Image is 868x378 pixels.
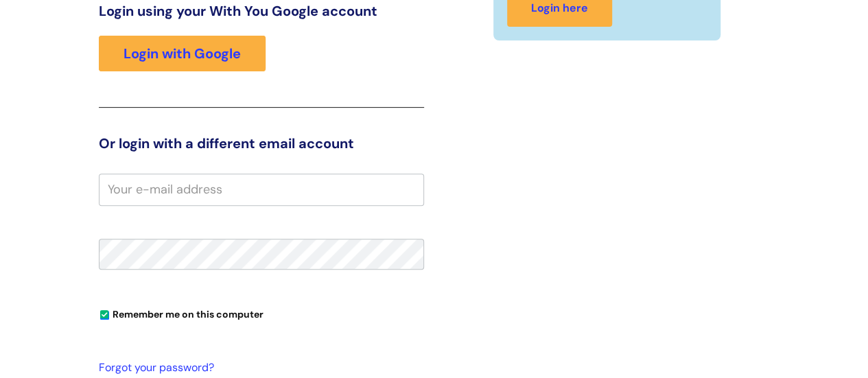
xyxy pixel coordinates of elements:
div: You can uncheck this option if you're logging in from a shared device [99,303,424,324]
a: Forgot your password? [99,358,417,378]
input: Remember me on this computer [100,311,109,320]
a: Login with Google [99,36,266,71]
h3: Login using your With You Google account [99,3,424,19]
label: Remember me on this computer [99,305,263,320]
h3: Or login with a different email account [99,135,424,152]
input: Your e-mail address [99,174,424,205]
